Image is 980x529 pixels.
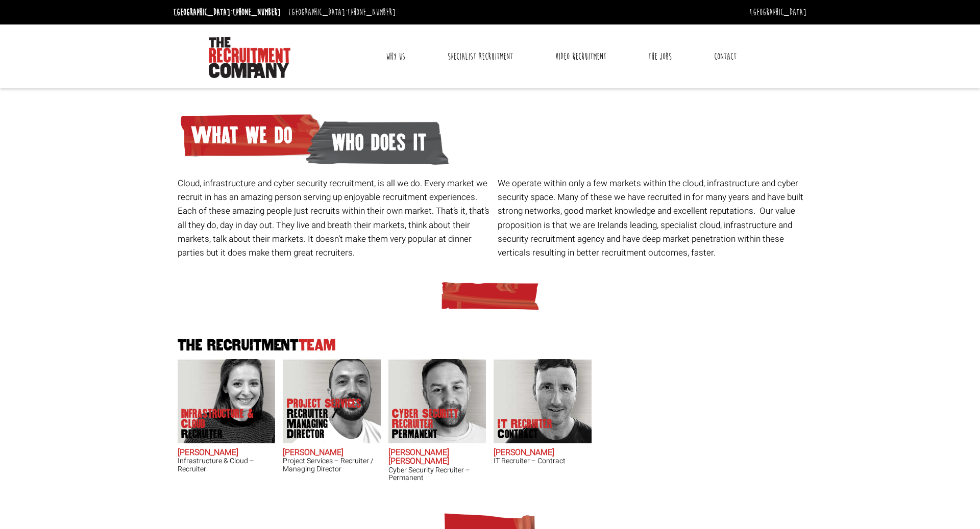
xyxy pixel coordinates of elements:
[392,429,474,439] span: Permanent
[233,7,281,18] a: [PHONE_NUMBER]
[498,177,811,260] p: We operate within only a few markets within the cloud, infrastructure and cyber security space. M...
[388,466,486,482] h3: Cyber Security Recruiter – Permanent
[750,7,806,18] a: [GEOGRAPHIC_DATA]
[283,359,381,443] img: Chris Pelow's our Project Services Recruiter / Managing Director
[548,44,614,69] a: Video Recruitment
[498,419,552,439] p: IT Recruiter
[494,448,592,458] h2: [PERSON_NAME]
[392,409,474,439] p: Cyber Security Recruiter
[287,409,369,439] span: Recruiter / Managing Director
[388,359,486,443] img: John James Baird does Cyber Security Recruiter Permanent
[174,338,806,354] h2: The Recruitment
[348,7,396,18] a: [PHONE_NUMBER]
[181,429,263,439] span: Recruiter
[706,44,744,69] a: Contact
[178,177,491,260] p: Cloud, infrastructure and cyber security recruitment, is all we do. Every market we recruit in ha...
[388,448,486,466] h2: [PERSON_NAME] [PERSON_NAME]
[498,429,552,439] span: Contract
[178,457,276,473] h3: Infrastructure & Cloud – Recruiter
[181,409,263,439] p: Infrastructure & Cloud
[209,37,290,78] img: The Recruitment Company
[283,457,381,473] h3: Project Services – Recruiter / Managing Director
[494,457,592,465] h3: IT Recruiter – Contract
[299,337,336,354] span: Team
[287,398,369,439] p: Project Services
[178,448,276,458] h2: [PERSON_NAME]
[171,4,283,20] li: [GEOGRAPHIC_DATA]:
[378,44,413,69] a: Why Us
[177,359,275,443] img: Sara O'Toole does Infrastructure & Cloud Recruiter
[494,359,592,443] img: Ross Irwin does IT Recruiter Contract
[286,4,398,20] li: [GEOGRAPHIC_DATA]:
[283,448,381,458] h2: [PERSON_NAME]
[440,44,521,69] a: Specialist Recruitment
[641,44,679,69] a: The Jobs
